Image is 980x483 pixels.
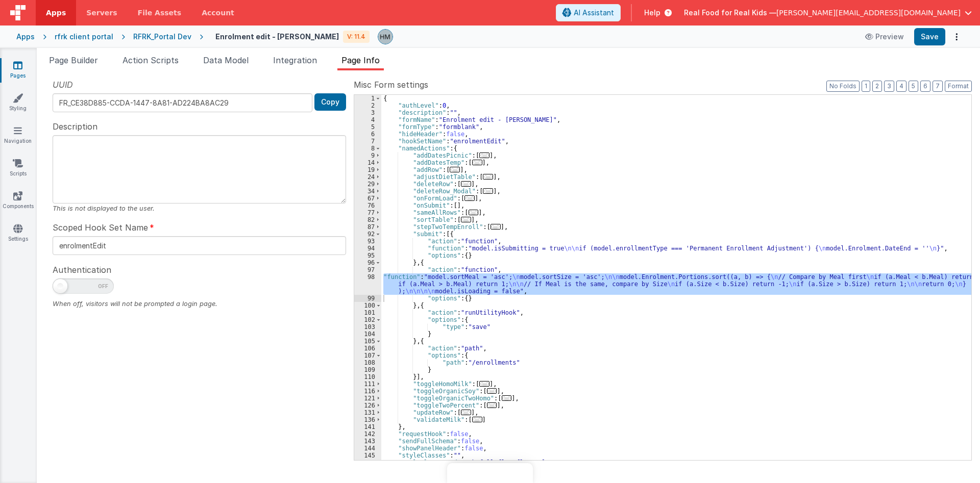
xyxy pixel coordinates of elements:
[354,159,381,166] div: 14
[378,30,393,44] img: 1b65a3e5e498230d1b9478315fee565b
[914,28,945,45] button: Save
[354,245,381,252] div: 94
[933,81,943,92] button: 7
[644,8,660,18] span: Help
[354,402,381,409] div: 126
[354,359,381,366] div: 108
[487,388,497,394] span: ...
[354,209,381,216] div: 77
[862,81,870,92] button: 1
[53,204,346,213] div: This is not displayed to the user.
[354,95,381,102] div: 1
[354,438,381,445] div: 143
[354,309,381,316] div: 101
[53,79,73,91] span: UUID
[354,423,381,430] div: 141
[354,173,381,181] div: 24
[354,316,381,323] div: 102
[479,381,489,387] span: ...
[354,145,381,152] div: 8
[556,4,621,21] button: AI Assistant
[354,195,381,202] div: 67
[826,81,860,92] button: No Folds
[884,81,894,92] button: 3
[872,81,882,92] button: 2
[909,81,918,92] button: 5
[354,409,381,416] div: 131
[354,116,381,123] div: 4
[354,295,381,302] div: 99
[354,109,381,116] div: 3
[354,202,381,209] div: 76
[574,8,614,18] span: AI Assistant
[945,81,972,92] button: Format
[461,410,471,415] span: ...
[273,55,317,65] span: Integration
[314,93,346,111] button: Copy
[502,395,512,401] span: ...
[469,210,479,215] span: ...
[491,224,501,230] span: ...
[133,32,191,42] div: RFRK_Portal Dev
[53,299,346,309] div: When off, visitors will not be prompted a login page.
[920,81,930,92] button: 6
[354,223,381,231] div: 87
[354,338,381,345] div: 105
[354,166,381,173] div: 19
[53,221,148,234] span: Scoped Hook Set Name
[354,445,381,452] div: 144
[354,79,428,91] span: Misc Form settings
[354,131,381,138] div: 6
[86,8,117,18] span: Servers
[354,331,381,338] div: 104
[483,188,493,194] span: ...
[354,188,381,195] div: 34
[461,181,471,187] span: ...
[354,266,381,273] div: 97
[949,30,964,44] button: Options
[776,8,961,18] span: [PERSON_NAME][EMAIL_ADDRESS][DOMAIN_NAME]
[354,323,381,331] div: 103
[138,8,182,18] span: File Assets
[49,55,98,65] span: Page Builder
[354,459,381,466] div: 146
[472,417,482,422] span: ...
[354,302,381,309] div: 100
[354,395,381,402] div: 121
[53,264,111,276] span: Authentication
[354,273,381,295] div: 98
[354,252,381,259] div: 95
[354,138,381,145] div: 7
[479,152,489,158] span: ...
[354,181,381,188] div: 29
[354,231,381,238] div: 92
[46,8,66,18] span: Apps
[354,102,381,109] div: 2
[341,55,380,65] span: Page Info
[354,452,381,459] div: 145
[354,345,381,352] div: 106
[354,430,381,438] div: 142
[354,416,381,423] div: 136
[684,8,776,18] span: Real Food for Real Kids —
[53,120,97,133] span: Description
[354,259,381,266] div: 96
[354,238,381,245] div: 93
[343,31,370,43] div: V: 11.4
[354,366,381,373] div: 109
[55,32,113,42] div: rfrk client portal
[354,388,381,395] div: 116
[354,123,381,131] div: 5
[461,217,471,222] span: ...
[450,167,460,172] span: ...
[472,160,482,165] span: ...
[859,29,910,45] button: Preview
[354,216,381,223] div: 82
[354,380,381,388] div: 111
[684,8,972,18] button: Real Food for Real Kids — [PERSON_NAME][EMAIL_ADDRESS][DOMAIN_NAME]
[487,402,497,408] span: ...
[16,32,35,42] div: Apps
[464,195,475,201] span: ...
[896,81,906,92] button: 4
[215,33,339,40] h4: Enrolment edit - [PERSON_NAME]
